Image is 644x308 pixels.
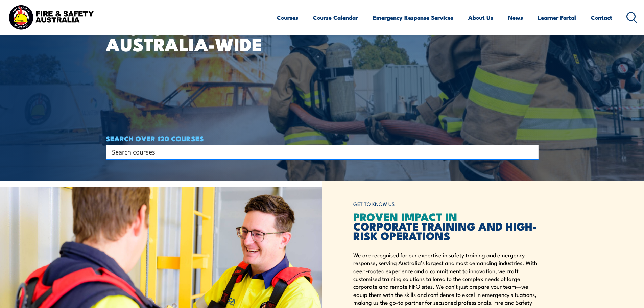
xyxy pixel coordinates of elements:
[373,8,453,26] a: Emergency Response Services
[538,8,576,26] a: Learner Portal
[112,147,524,157] input: Search input
[591,8,612,26] a: Contact
[353,212,539,240] h2: CORPORATE TRAINING AND HIGH-RISK OPERATIONS
[313,8,358,26] a: Course Calendar
[277,8,298,26] a: Courses
[468,8,493,26] a: About Us
[508,8,523,26] a: News
[353,208,457,225] span: PROVEN IMPACT IN
[353,198,539,210] h6: GET TO KNOW US
[527,147,536,157] button: Search magnifier button
[113,147,525,157] form: Search form
[106,135,539,142] h4: SEARCH OVER 120 COURSES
